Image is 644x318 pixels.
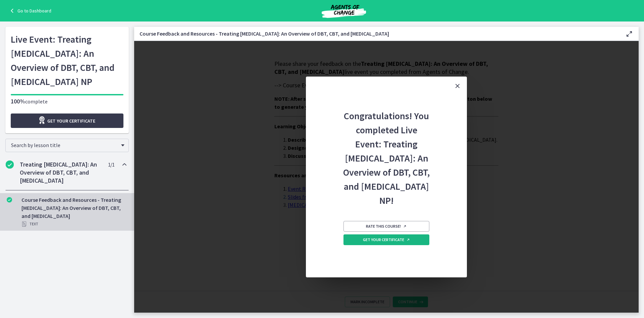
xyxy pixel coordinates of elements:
i: Completed [7,197,12,202]
a: Go to Dashboard [8,7,51,15]
span: Rate this course! [366,224,407,229]
a: Get your certificate [11,113,123,128]
h1: Live Event: Treating [MEDICAL_DATA]: An Overview of DBT, CBT, and [MEDICAL_DATA] NP [11,32,123,89]
span: 1 / 1 [108,161,114,169]
p: complete [11,97,123,105]
span: Get your certificate [47,117,95,125]
span: Get your certificate [363,237,410,242]
i: Opens in a new window [38,116,47,124]
div: Search by lesson title [5,139,129,152]
div: Text [21,220,126,228]
i: Completed [6,161,14,169]
span: 100% [11,97,25,105]
i: Opens in a new window [403,224,407,228]
button: Close [448,77,467,95]
a: Get your certificate Opens in a new window [343,234,429,245]
span: Search by lesson title [11,142,118,148]
h2: Congratulations! You completed Live Event: Treating [MEDICAL_DATA]: An Overview of DBT, CBT, and ... [342,95,431,208]
div: Course Feedback and Resources - Treating [MEDICAL_DATA]: An Overview of DBT, CBT, and [MEDICAL_DATA] [21,196,126,228]
a: Rate this course! Opens in a new window [343,221,429,232]
h3: Course Feedback and Resources - Treating [MEDICAL_DATA]: An Overview of DBT, CBT, and [MEDICAL_DATA] [140,30,614,38]
img: Agents of Change Social Work Test Prep [304,3,384,19]
i: Opens in a new window [406,238,410,242]
h2: Treating [MEDICAL_DATA]: An Overview of DBT, CBT, and [MEDICAL_DATA] [20,161,102,185]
